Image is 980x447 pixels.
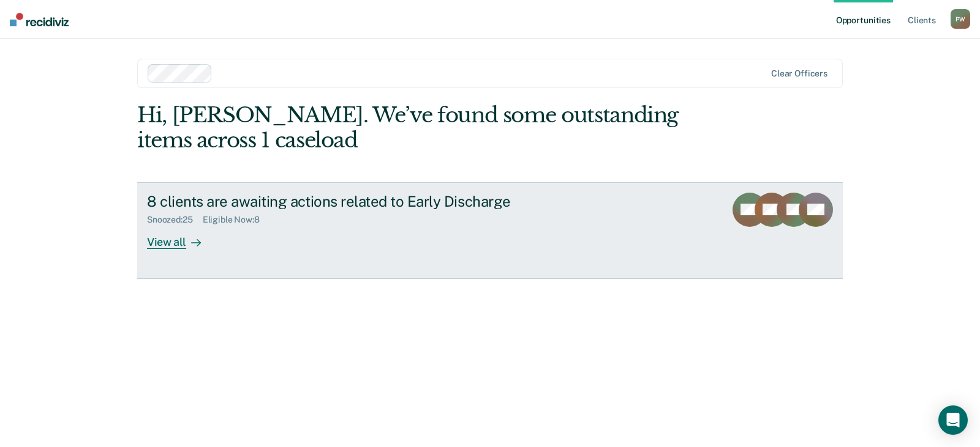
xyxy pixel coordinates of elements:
[147,225,216,249] div: View all
[147,193,577,210] div: 8 clients are awaiting actions related to Early Discharge
[951,9,970,29] div: P W
[203,215,269,225] div: Eligible Now : 8
[137,182,843,279] a: 8 clients are awaiting actions related to Early DischargeSnoozed:25Eligible Now:8View all
[137,103,702,153] div: Hi, [PERSON_NAME]. We’ve found some outstanding items across 1 caseload
[938,405,968,435] div: Open Intercom Messenger
[951,9,970,29] button: PW
[771,68,827,79] div: Clear officers
[147,215,203,225] div: Snoozed : 25
[10,13,69,26] img: Recidiviz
